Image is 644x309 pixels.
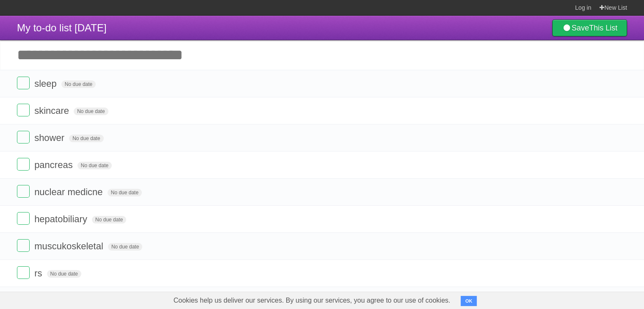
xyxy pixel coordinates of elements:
[17,185,30,198] label: Done
[34,241,105,251] span: muscukoskeletal
[69,135,103,142] span: No due date
[165,292,459,309] span: Cookies help us deliver our services. By using our services, you agree to our use of cookies.
[17,22,107,33] span: My to-do list [DATE]
[34,160,75,170] span: pancreas
[92,216,126,223] span: No due date
[589,24,617,32] b: This List
[108,189,142,196] span: No due date
[17,158,30,171] label: Done
[17,266,30,279] label: Done
[108,243,142,251] span: No due date
[34,268,44,279] span: rs
[77,162,112,169] span: No due date
[17,104,30,116] label: Done
[17,212,30,225] label: Done
[74,108,108,115] span: No due date
[34,105,71,116] span: skincare
[34,214,89,224] span: hepatobiliary
[61,80,96,88] span: No due date
[34,132,66,143] span: shower
[34,187,105,197] span: nuclear medicne
[17,131,30,143] label: Done
[461,296,477,306] button: OK
[552,19,627,36] a: SaveThis List
[17,239,30,252] label: Done
[17,77,30,89] label: Done
[47,270,81,278] span: No due date
[34,78,59,89] span: sleep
